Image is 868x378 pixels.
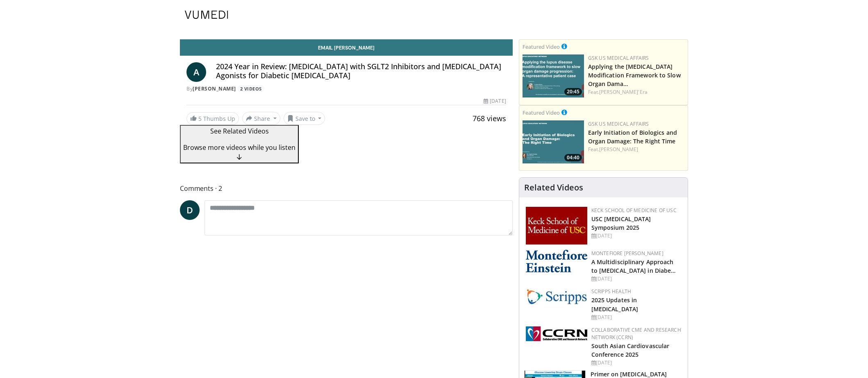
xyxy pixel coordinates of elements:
[186,62,206,82] a: A
[180,39,513,56] a: Email [PERSON_NAME]
[561,108,567,117] a: This is paid for by GSK US Medical Affairs
[284,112,325,125] button: Save to
[591,359,681,367] div: [DATE]
[183,126,295,136] p: See Related Videos
[523,109,560,116] small: Featured Video
[484,97,506,105] div: [DATE]
[591,296,638,312] a: 2025 Updates in [MEDICAL_DATA]
[523,54,584,97] a: 20:45
[591,326,681,341] a: Collaborative CME and Research Network (CCRN)
[591,342,670,358] a: South Asian Cardiovascular Conference 2025
[524,183,583,192] h4: Related Videos
[180,200,200,220] a: D
[564,154,582,161] span: 04:40
[588,54,649,61] a: GSK US Medical Affairs
[591,232,681,240] div: [DATE]
[599,88,648,95] a: [PERSON_NAME]'Era
[591,250,663,257] a: Montefiore [PERSON_NAME]
[526,207,587,244] img: 7b941f1f-d101-407a-8bfa-07bd47db01ba.png.150x105_q85_autocrop_double_scale_upscale_version-0.2.jpg
[186,85,506,93] div: By
[588,63,681,88] a: Applying the [MEDICAL_DATA] Modification Framework to Slow Organ Dama…
[591,215,651,231] a: USC [MEDICAL_DATA] Symposium 2025
[591,257,681,274] h2: A Multidisciplinary Approach to Peripheral Arterial Disease in Diabetic Foot Ulcer
[591,288,631,295] a: Scripps Health
[523,120,584,163] img: b4d418dc-94e0-46e0-a7ce-92c3a6187fbe.png.150x105_q85_crop-smart_upscale.jpg
[591,207,677,214] a: Keck School of Medicine of USC
[180,125,299,163] button: See Related Videos Browse more videos while you listen
[216,62,506,80] h4: 2024 Year in Review: [MEDICAL_DATA] with SGLT2 Inhibitors and [MEDICAL_DATA] Agonists for Diabeti...
[242,112,280,125] button: Share
[180,183,513,194] span: Comments 2
[599,146,638,153] a: [PERSON_NAME]
[237,85,264,92] a: 2 Videos
[591,258,676,274] a: A Multidisciplinary Approach to [MEDICAL_DATA] in Diabe…
[198,115,202,122] span: 5
[588,62,684,88] h3: Applying the Lupus Disease Modification Framework to Slow Organ Damage Progression: A Representat...
[588,88,684,96] div: Feat.
[526,250,587,272] img: b0142b4c-93a1-4b58-8f91-5265c282693c.png.150x105_q85_autocrop_double_scale_upscale_version-0.2.png
[588,129,677,145] a: Early Initiation of Biologics and Organ Damage: The Right Time
[523,120,584,163] a: 04:40
[473,113,506,123] span: 768 views
[591,314,681,321] div: [DATE]
[561,42,567,51] a: This is paid for by GSK US Medical Affairs
[588,120,649,127] a: GSK US Medical Affairs
[185,11,228,19] img: VuMedi Logo
[591,275,681,283] div: [DATE]
[564,88,582,95] span: 20:45
[183,143,295,152] span: Browse more videos while you listen
[186,112,239,125] a: 5 Thumbs Up
[588,146,684,153] div: Feat.
[193,85,236,92] a: [PERSON_NAME]
[526,288,587,305] img: c9f2b0b7-b02a-4276-a72a-b0cbb4230bc1.jpg.150x105_q85_autocrop_double_scale_upscale_version-0.2.jpg
[523,43,560,50] small: Featured Video
[523,54,584,97] img: 9b11da17-84cb-43c8-bb1f-86317c752f50.png.150x105_q85_crop-smart_upscale.jpg
[526,326,587,341] img: a04ee3ba-8487-4636-b0fb-5e8d268f3737.png.150x105_q85_autocrop_double_scale_upscale_version-0.2.png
